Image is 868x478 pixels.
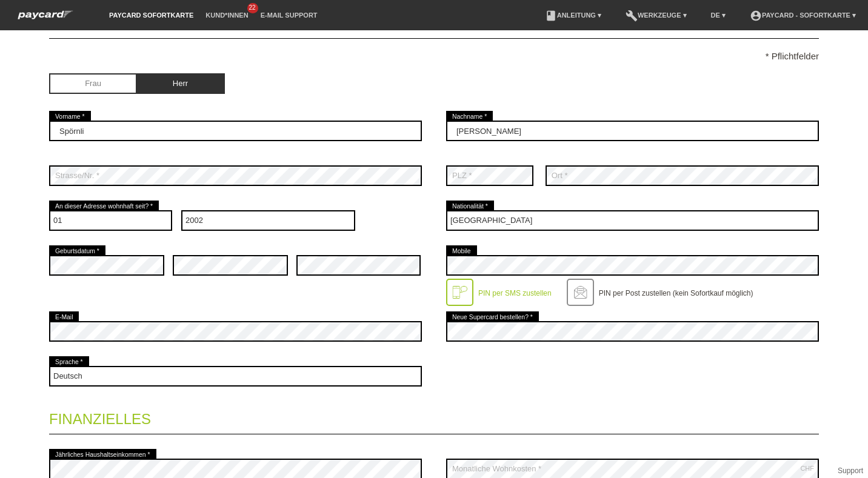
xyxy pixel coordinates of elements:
[800,465,814,472] div: CHF
[478,289,552,297] label: PIN per SMS zustellen
[49,51,819,61] p: * Pflichtfelder
[12,8,79,21] img: paycard Sofortkarte
[199,12,254,19] a: Kund*innen
[599,289,753,297] label: PIN per Post zustellen (kein Sofortkauf möglich)
[255,12,324,19] a: E-Mail Support
[626,10,638,22] i: build
[838,466,863,475] a: Support
[49,399,819,434] legend: Finanzielles
[12,14,79,23] a: paycard Sofortkarte
[750,10,762,22] i: account_circle
[705,12,732,19] a: DE ▾
[539,12,607,19] a: bookAnleitung ▾
[619,12,693,19] a: buildWerkzeuge ▾
[545,10,557,22] i: book
[247,3,258,13] span: 22
[744,12,862,19] a: account_circlepaycard - Sofortkarte ▾
[103,12,199,19] a: paycard Sofortkarte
